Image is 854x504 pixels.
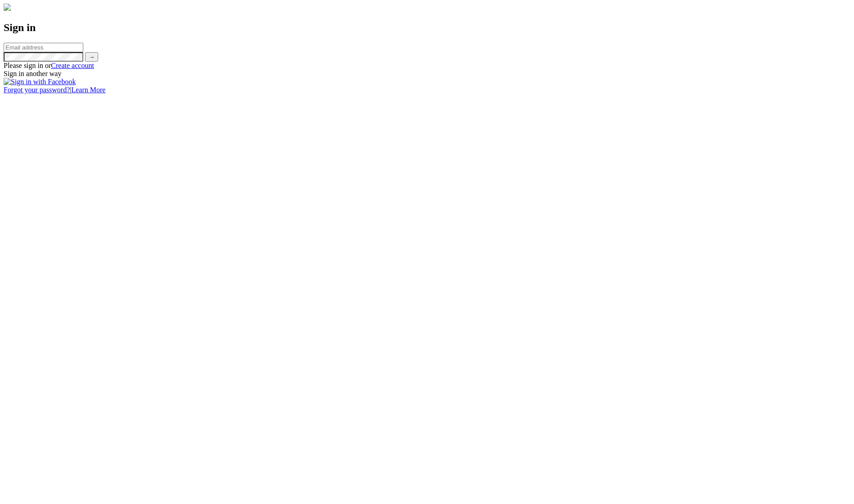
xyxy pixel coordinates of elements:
input: → [85,52,98,62]
div: | [4,86,850,94]
a: Forgot your password? [4,86,70,94]
a: Create account [51,62,94,69]
input: Email address [4,43,83,52]
div: Sign in another way [4,70,850,78]
img: Sign in with Facebook [4,78,76,86]
div: Please sign in or [4,62,850,70]
img: logo-b2d506d5c7f0ca2854219dd0584f2616e84f4e96f0d854fc34cf3f76b77905f8.svg [4,4,11,11]
h2: Sign in [4,22,850,34]
a: Learn More [71,86,105,94]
